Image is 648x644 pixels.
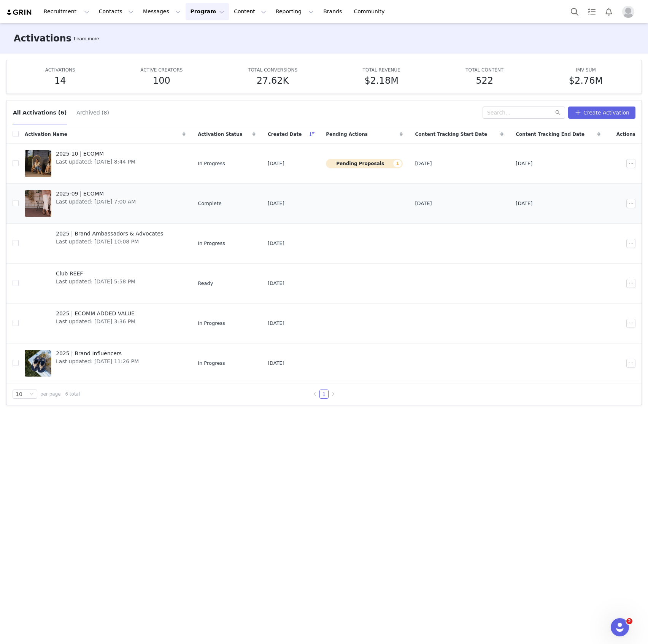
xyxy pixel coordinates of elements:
input: Search... [483,107,565,119]
a: Community [349,3,393,20]
span: In Progress [198,359,225,367]
span: Ready [198,280,213,287]
h5: 27.62K [257,74,289,87]
span: [DATE] [516,160,532,167]
li: 1 [319,390,329,399]
span: Last updated: [DATE] 3:36 PM [56,318,135,326]
div: Tooltip anchor [72,35,100,43]
a: Tasks [583,3,600,20]
button: All Activations (6) [13,107,67,119]
span: ACTIVE CREATORS [140,67,183,73]
a: 2025-09 | ECOMMLast updated: [DATE] 7:00 AM [25,188,186,219]
span: [DATE] [268,359,284,367]
i: icon: left [313,392,317,396]
a: Brands [319,3,349,20]
button: Notifications [600,3,617,20]
a: Club REEFLast updated: [DATE] 5:58 PM [25,268,186,299]
h5: $2.76M [569,74,603,87]
iframe: Intercom live chat [611,618,629,636]
button: Search [566,3,583,20]
span: 2025 | Brand Influencers [56,350,139,358]
span: Complete [198,200,222,207]
span: 2025 | ECOMM ADDED VALUE [56,310,135,318]
span: 2025-10 | ECOMM [56,150,135,158]
button: Reporting [271,3,318,20]
span: [DATE] [268,280,284,287]
span: In Progress [198,320,225,327]
span: [DATE] [268,320,284,327]
span: Activation Status [198,131,242,138]
button: Recruitment [39,3,94,20]
span: TOTAL CONVERSIONS [248,67,297,73]
span: Last updated: [DATE] 5:58 PM [56,278,135,286]
span: TOTAL CONTENT [465,67,503,73]
i: icon: down [29,392,34,397]
img: grin logo [6,9,33,16]
span: In Progress [198,240,225,247]
span: Content Tracking Start Date [415,131,487,138]
li: Next Page [329,390,338,399]
i: icon: search [555,110,561,115]
button: Profile [618,6,642,18]
span: IMV SUM [576,67,596,73]
span: [DATE] [268,200,284,207]
span: Club REEF [56,270,135,278]
a: 2025 | Brand Ambassadors & AdvocatesLast updated: [DATE] 10:08 PM [25,228,186,259]
a: 1 [320,390,328,398]
button: Pending Proposals1 [326,159,403,168]
div: 10 [16,390,22,398]
a: 2025-10 | ECOMMLast updated: [DATE] 8:44 PM [25,148,186,179]
button: Messages [138,3,185,20]
span: Last updated: [DATE] 8:44 PM [56,158,135,166]
span: [DATE] [268,160,284,167]
span: 2 [626,618,632,624]
span: In Progress [198,160,225,167]
button: Contacts [94,3,138,20]
a: 2025 | Brand InfluencersLast updated: [DATE] 11:26 PM [25,348,186,378]
span: per page | 6 total [40,391,80,398]
h5: 14 [54,74,66,87]
span: Pending Actions [326,131,368,138]
span: Created Date [268,131,302,138]
button: Archived (8) [76,107,110,119]
h3: Activations [14,32,71,45]
li: Previous Page [310,390,319,399]
span: Last updated: [DATE] 10:08 PM [56,238,163,246]
div: Actions [607,126,642,142]
button: Create Activation [568,107,635,119]
span: Last updated: [DATE] 7:00 AM [56,198,136,206]
span: 2025 | Brand Ambassadors & Advocates [56,230,163,238]
span: [DATE] [415,160,432,167]
button: Content [229,3,271,20]
span: 2025-09 | ECOMM [56,190,136,198]
h5: 100 [153,74,170,87]
span: [DATE] [516,200,532,207]
span: Content Tracking End Date [516,131,584,138]
i: icon: right [331,392,335,396]
span: Last updated: [DATE] 11:26 PM [56,358,139,366]
span: [DATE] [268,240,284,247]
span: TOTAL REVENUE [363,67,400,73]
button: Program [186,3,229,20]
span: [DATE] [415,200,432,207]
span: ACTIVATIONS [45,67,75,73]
span: Activation Name [25,131,67,138]
a: 2025 | ECOMM ADDED VALUELast updated: [DATE] 3:36 PM [25,308,186,339]
h5: $2.18M [364,74,398,87]
h5: 522 [476,74,493,87]
img: placeholder-profile.jpg [622,6,634,18]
